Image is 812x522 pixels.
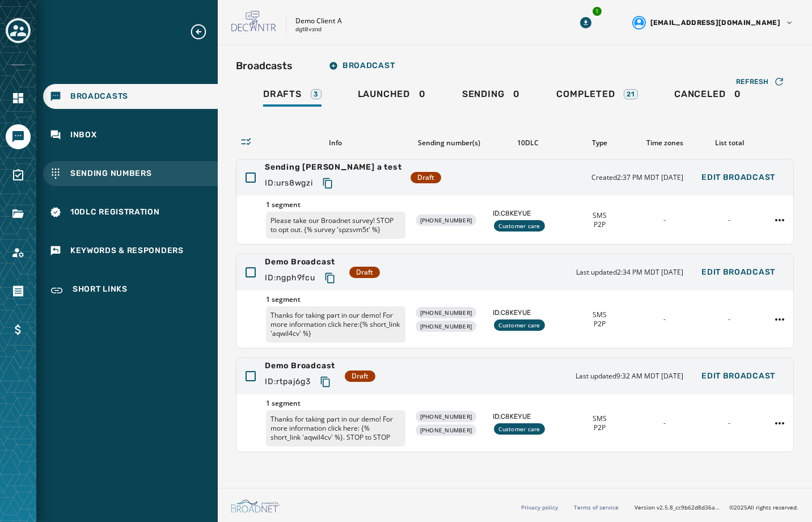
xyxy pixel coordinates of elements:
[593,211,607,220] span: SMS
[701,173,775,182] span: Edit Broadcast
[701,419,757,428] div: -
[43,238,218,263] a: Navigate to Keywords & Responders
[692,365,784,388] button: Edit Broadcast
[650,18,780,27] span: [EMAIL_ADDRESS][DOMAIN_NAME]
[636,216,692,225] div: -
[236,58,293,74] h2: Broadcasts
[6,86,31,111] a: Navigate to Home
[493,308,563,317] span: ID: C8KEYUE
[6,317,31,342] a: Navigate to Billing
[70,207,160,218] span: 10DLC Registration
[329,61,395,70] span: Broadcast
[295,16,342,26] p: Demo Client A
[43,123,218,148] a: Navigate to Inbox
[6,124,31,149] a: Navigate to Messaging
[43,84,218,109] a: Navigate to Broadcasts
[591,173,683,182] span: Created 2:37 PM MDT [DATE]
[556,89,615,100] span: Completed
[591,6,603,17] div: 1
[701,315,757,324] div: -
[665,83,750,109] a: Canceled0
[674,89,725,100] span: Canceled
[493,138,563,148] div: 10DLC
[701,372,775,381] span: Edit Broadcast
[692,166,784,189] button: Edit Broadcast
[189,23,217,41] button: Expand sub nav menu
[462,89,505,100] span: Sending
[263,89,302,100] span: Drafts
[547,83,647,109] a: Completed21
[6,240,31,265] a: Navigate to Account
[576,372,683,381] span: Last updated 9:32 AM MDT [DATE]
[6,163,31,188] a: Navigate to Surveys
[318,173,338,193] button: Copy text to clipboard
[352,372,369,381] span: Draft
[43,200,218,225] a: Navigate to 10DLC Registration
[43,161,218,186] a: Navigate to Sending Numbers
[637,138,693,148] div: Time zones
[417,173,434,182] span: Draft
[572,138,628,148] div: Type
[73,284,128,297] span: Short Links
[311,89,322,99] div: 3
[70,245,184,256] span: Keywords & Responders
[265,178,313,189] span: ID: urs8wgzi
[727,73,794,91] button: Refresh
[494,423,544,435] div: Customer care
[657,503,720,512] span: v2.5.8_cc9b62d8d36ac40d66e6ee4009d0e0f304571100
[701,138,758,148] div: List total
[674,89,741,107] div: 0
[594,423,606,432] span: P2P
[416,321,477,332] div: [PHONE_NUMBER]
[462,89,520,107] div: 0
[266,410,405,447] p: Thanks for taking part in our demo! For more information click here: {% short_link 'aqwil4cv' %}....
[358,89,426,107] div: 0
[771,414,789,432] button: Demo Broadcast action menu
[624,89,638,99] div: 21
[636,419,692,428] div: -
[494,220,544,231] div: Customer care
[266,295,405,304] span: 1 segment
[701,268,775,277] span: Edit Broadcast
[701,216,757,225] div: -
[593,310,607,319] span: SMS
[771,211,789,229] button: Sending Justin a test action menu
[494,319,544,331] div: Customer care
[70,168,152,179] span: Sending Numbers
[771,310,789,329] button: Demo Broadcast action menu
[416,214,477,226] div: [PHONE_NUMBER]
[453,83,529,109] a: Sending0
[6,279,31,304] a: Navigate to Orders
[493,209,563,218] span: ID: C8KEYUE
[265,138,405,148] div: Info
[266,200,405,209] span: 1 segment
[729,503,798,511] span: © 2025 All rights reserved.
[70,129,97,141] span: Inbox
[349,83,435,109] a: Launched0
[594,220,606,229] span: P2P
[265,376,311,388] span: ID: rtpaj6g3
[295,26,322,34] p: dgt8vznd
[265,162,401,173] span: Sending [PERSON_NAME] a test
[635,503,720,512] span: Version
[628,11,798,34] button: User settings
[521,503,558,511] a: Privacy policy
[416,424,477,436] div: [PHONE_NUMBER]
[594,319,606,329] span: P2P
[265,272,315,284] span: ID: ngph9fcu
[576,268,683,277] span: Last updated 2:34 PM MDT [DATE]
[358,89,410,100] span: Launched
[416,307,477,318] div: [PHONE_NUMBER]
[320,54,404,77] button: Broadcast
[6,201,31,226] a: Navigate to Files
[265,256,340,268] span: Demo Broadcast
[315,372,336,392] button: Copy text to clipboard
[493,412,563,421] span: ID: C8KEYUE
[736,77,769,86] span: Refresh
[70,91,128,102] span: Broadcasts
[254,83,331,109] a: Drafts3
[6,18,31,43] button: Toggle account select drawer
[636,315,692,324] div: -
[320,268,340,288] button: Copy text to clipboard
[266,306,405,343] p: Thanks for taking part in our demo! For more information click here:{% short_link 'aqwil4cv' %}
